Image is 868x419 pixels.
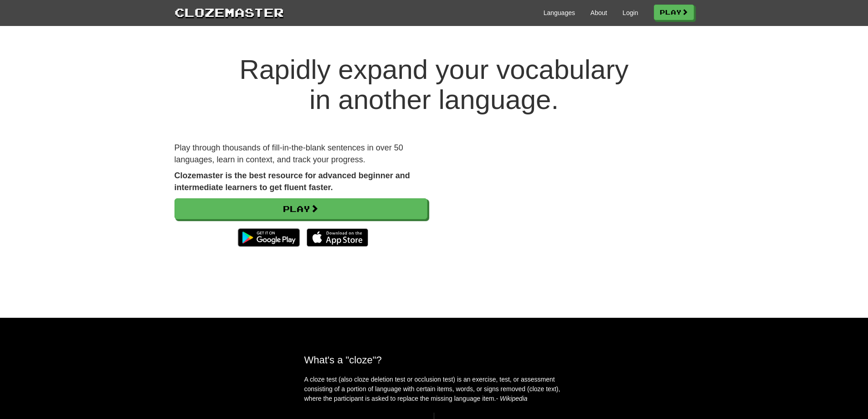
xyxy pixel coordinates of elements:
a: Play [654,5,694,20]
a: Clozemaster [175,4,284,21]
a: Login [622,8,638,17]
img: Get it on Google Play [233,224,304,251]
a: Languages [544,8,575,17]
strong: Clozemaster is the best resource for advanced beginner and intermediate learners to get fluent fa... [175,171,410,192]
a: About [591,8,607,17]
em: - Wikipedia [496,395,528,402]
p: Play through thousands of fill-in-the-blank sentences in over 50 languages, learn in context, and... [175,142,427,166]
p: A cloze test (also cloze deletion test or occlusion test) is an exercise, test, or assessment con... [304,375,564,403]
a: Play [175,198,427,219]
h2: What's a "cloze"? [304,354,564,366]
img: Download_on_the_App_Store_Badge_US-UK_135x40-25178aeef6eb6b83b96f5f2d004eda3bffbb37122de64afbaef7... [307,228,368,247]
